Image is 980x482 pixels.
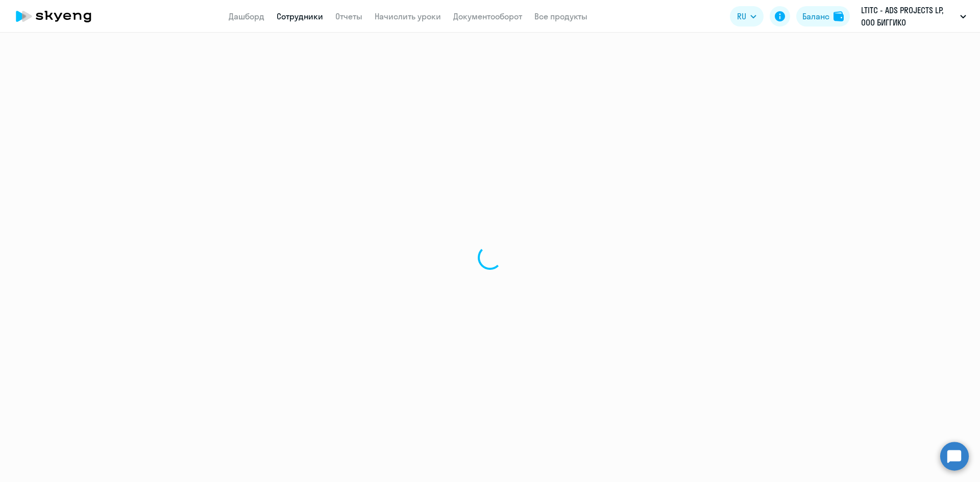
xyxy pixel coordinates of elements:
button: Балансbalance [796,6,850,27]
span: RU [737,10,746,22]
a: Все продукты [534,11,587,21]
a: Начислить уроки [375,11,441,21]
div: Баланс [802,10,829,22]
a: Документооборот [453,11,522,21]
img: balance [834,11,844,21]
a: Сотрудники [277,11,323,21]
button: LTITC - ADS PROJECTS LP, ООО БИГГИКО [856,4,971,29]
a: Дашборд [229,11,264,21]
button: RU [730,6,764,27]
a: Отчеты [335,11,362,21]
p: LTITC - ADS PROJECTS LP, ООО БИГГИКО [861,4,956,29]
